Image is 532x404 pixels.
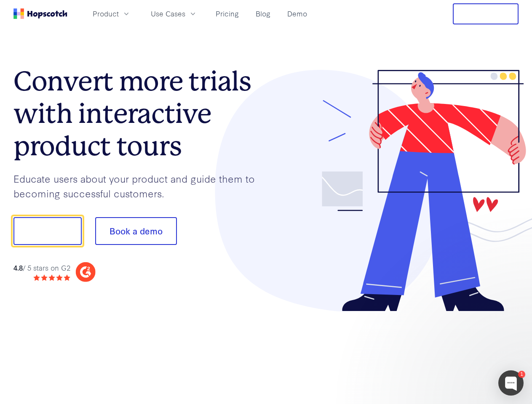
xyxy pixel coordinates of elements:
a: Pricing [212,7,242,21]
span: Product [93,8,119,19]
button: Use Cases [146,7,202,21]
a: Demo [284,7,310,21]
a: Blog [252,7,274,21]
a: Home [13,8,67,19]
button: Show me! [13,217,82,245]
button: Free Trial [453,3,519,24]
p: Educate users about your product and guide them to becoming successful customers. [13,171,266,200]
strong: 4.8 [13,263,23,272]
span: Use Cases [151,8,185,19]
h1: Convert more trials with interactive product tours [13,65,266,162]
div: 1 [518,371,525,378]
button: Book a demo [95,217,177,245]
div: / 5 stars on G2 [13,263,70,273]
button: Product [88,7,136,21]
